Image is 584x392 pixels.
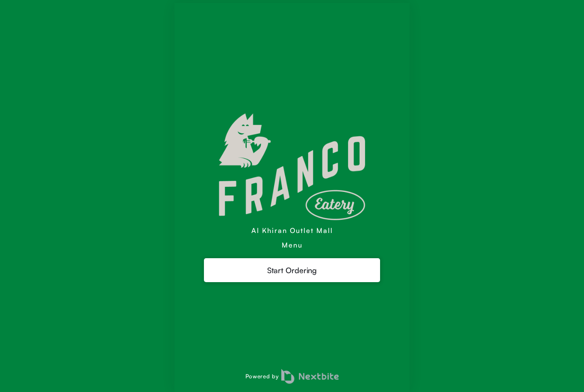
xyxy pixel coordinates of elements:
[174,369,410,384] div: Powered by
[219,113,366,220] img: bb056d23~~~franco.png
[282,241,303,249] div: Menu
[251,226,333,235] div: Al Khiran Outlet Mall
[281,369,339,384] img: logo.png
[204,258,380,282] div: Start Ordering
